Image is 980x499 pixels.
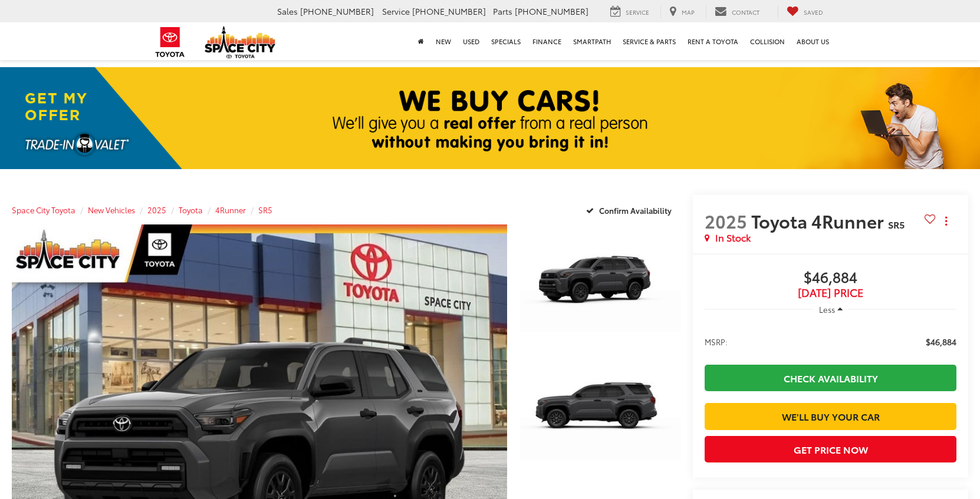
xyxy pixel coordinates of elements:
a: Finance [527,22,567,60]
a: Home [412,22,430,60]
span: Contact [732,8,759,16]
a: SmartPath [567,22,617,60]
a: Map [660,5,703,18]
span: Parts [493,5,512,17]
span: $46,884 [705,269,956,287]
span: [PHONE_NUMBER] [300,5,374,17]
img: 2025 Toyota 4Runner SR5 [518,351,683,474]
span: $46,884 [926,336,956,348]
a: About Us [791,22,835,60]
span: Toyota 4Runner [751,208,888,233]
a: We'll Buy Your Car [705,403,956,429]
a: Specials [485,22,527,60]
span: In Stock [715,231,751,244]
span: [PHONE_NUMBER] [515,5,588,17]
span: MSRP: [705,336,728,348]
span: SR5 [888,217,905,231]
span: Confirm Availability [599,205,672,216]
button: Less [813,299,849,320]
a: Used [457,22,485,60]
span: 2025 [705,208,747,233]
a: Collision [744,22,791,60]
span: Service [626,8,649,16]
a: Rent a Toyota [682,22,744,60]
a: Space City Toyota [12,204,75,215]
span: [DATE] Price [705,287,956,299]
a: Expand Photo 1 [520,224,681,345]
button: Actions [936,210,956,231]
span: Sales [277,5,298,17]
a: New [430,22,457,60]
a: New Vehicles [88,204,135,215]
a: Check Availability [705,365,956,391]
span: Service [382,5,410,17]
a: SR5 [258,204,272,215]
a: 2025 [147,204,166,215]
button: Get Price Now [705,436,956,462]
a: 4Runner [215,204,246,215]
img: Toyota [148,23,192,61]
a: Service [601,5,658,18]
a: My Saved Vehicles [778,5,832,18]
img: 2025 Toyota 4Runner SR5 [518,223,683,346]
button: Confirm Availability [580,200,682,220]
span: [PHONE_NUMBER] [412,5,486,17]
span: Saved [804,8,823,16]
span: Less [819,304,835,315]
span: Map [682,8,695,16]
img: Space City Toyota [205,26,275,58]
span: dropdown dots [945,216,947,226]
a: Service & Parts [617,22,682,60]
a: Expand Photo 2 [520,352,681,472]
a: Toyota [179,204,203,215]
a: Contact [706,5,768,18]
